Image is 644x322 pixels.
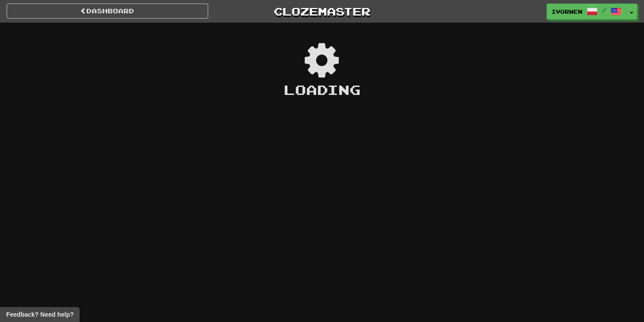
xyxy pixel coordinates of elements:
span: Open feedback widget [6,310,74,319]
a: Dashboard [7,4,208,19]
a: ivorwen / [547,4,626,20]
a: Clozemaster [221,4,423,19]
span: ivorwen [551,8,582,16]
span: / [602,7,606,13]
